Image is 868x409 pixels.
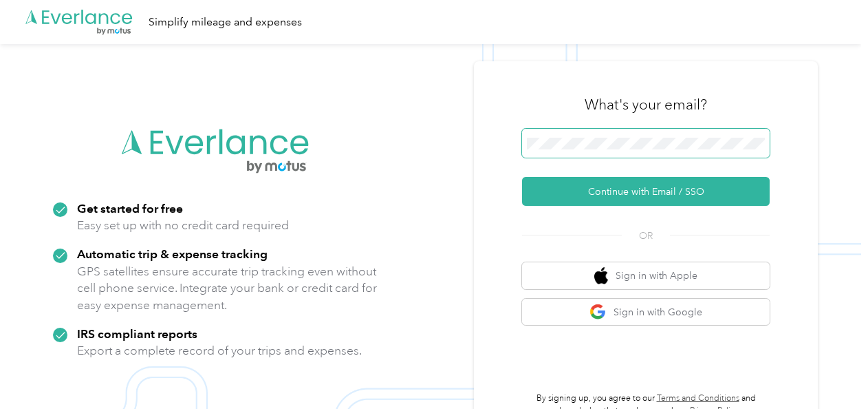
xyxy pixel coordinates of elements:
[522,262,770,289] button: apple logoSign in with Apple
[77,326,197,341] strong: IRS compliant reports
[77,247,268,261] strong: Automatic trip & expense tracking
[589,304,607,321] img: google logo
[594,267,608,284] img: apple logo
[522,299,770,326] button: google logoSign in with Google
[657,393,739,403] a: Terms and Conditions
[622,229,670,243] span: OR
[77,342,362,359] p: Export a complete record of your trips and expenses.
[149,14,302,31] div: Simplify mileage and expenses
[585,95,707,114] h3: What's your email?
[77,217,289,234] p: Easy set up with no credit card required
[522,177,770,206] button: Continue with Email / SSO
[77,263,378,314] p: GPS satellites ensure accurate trip tracking even without cell phone service. Integrate your bank...
[77,201,183,216] strong: Get started for free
